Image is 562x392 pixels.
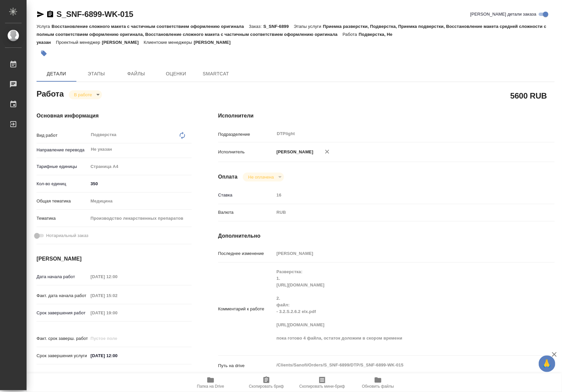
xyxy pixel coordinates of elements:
p: S_SNF-6899 [263,24,294,29]
p: Последнее изменение [218,250,274,257]
span: Скопировать бриф [249,384,284,389]
p: Подразделение [218,131,274,138]
p: Клиентские менеджеры [144,40,194,45]
span: Детали [41,70,72,78]
div: Производство лекарственных препаратов [88,213,192,224]
textarea: Разверстка: 1. [URL][DOMAIN_NAME] 2. файл: - 3.2.S.2.6.2 elx.pdf [URL][DOMAIN_NAME] пока готово 4... [274,266,527,351]
p: Срок завершения работ [37,310,88,316]
button: 🙏 [539,355,555,372]
textarea: /Clients/Sanofi/Orders/S_SNF-6899/DTP/S_SNF-6899-WK-015 [274,359,527,371]
h4: Оплата [218,173,238,181]
h4: [PERSON_NAME] [37,255,192,263]
button: Удалить исполнителя [320,144,334,159]
span: Скопировать мини-бриф [299,384,345,389]
button: В работе [72,92,94,98]
p: Валюта [218,209,274,216]
div: Медицина [88,196,192,207]
a: S_SNF-6899-WK-015 [56,10,133,19]
p: Заказ: [249,24,263,29]
p: Путь на drive [218,362,274,369]
p: [PERSON_NAME] [194,40,235,45]
p: Общая тематика [37,198,88,204]
input: ✎ Введи что-нибудь [88,179,192,189]
span: Нотариальный заказ [46,232,88,239]
button: Не оплачена [246,174,276,180]
p: Проектный менеджер [56,40,102,45]
p: Факт. срок заверш. работ [37,335,88,342]
span: Папка на Drive [197,384,224,389]
h2: 5600 RUB [511,90,547,101]
input: ✎ Введи что-нибудь [88,351,146,360]
p: Этапы услуги [294,24,323,29]
p: Услуга [37,24,51,29]
span: Файлы [120,70,152,78]
h2: Работа [37,87,64,99]
button: Скопировать ссылку для ЯМессенджера [37,10,45,18]
p: Дата начала работ [37,274,88,280]
p: Ставка [218,192,274,198]
p: Срок завершения услуги [37,353,88,359]
h4: Дополнительно [218,232,555,240]
div: RUB [274,207,527,218]
span: [PERSON_NAME] детали заказа [470,11,536,18]
p: Тематика [37,215,88,222]
span: SmartCat [200,70,232,78]
button: Скопировать ссылку [46,10,54,18]
p: Исполнитель [218,149,274,155]
div: Страница А4 [88,161,192,172]
p: Комментарий к работе [218,306,274,312]
span: Этапы [80,70,112,78]
p: Вид работ [37,132,88,139]
p: Тарифные единицы [37,163,88,170]
input: Пустое поле [88,291,146,300]
p: Восстановление сложного макета с частичным соответствием оформлению оригинала [51,24,249,29]
span: Оценки [160,70,192,78]
h4: Исполнители [218,112,555,120]
button: Скопировать мини-бриф [294,373,350,392]
button: Обновить файлы [350,373,406,392]
p: Направление перевода [37,147,88,153]
input: Пустое поле [274,249,527,258]
span: 🙏 [541,357,553,371]
div: В работе [69,90,102,99]
span: Обновить файлы [362,384,394,389]
button: Скопировать бриф [238,373,294,392]
h4: Основная информация [37,112,192,120]
p: Работа [343,32,359,37]
p: Кол-во единиц [37,181,88,187]
button: Добавить тэг [37,46,51,61]
p: [PERSON_NAME] [102,40,144,45]
input: Пустое поле [88,272,146,281]
input: Пустое поле [274,190,527,200]
input: Пустое поле [88,308,146,318]
div: В работе [243,173,284,182]
p: [PERSON_NAME] [274,149,314,155]
input: Пустое поле [88,334,146,343]
p: Факт. дата начала работ [37,292,88,299]
button: Папка на Drive [183,373,238,392]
